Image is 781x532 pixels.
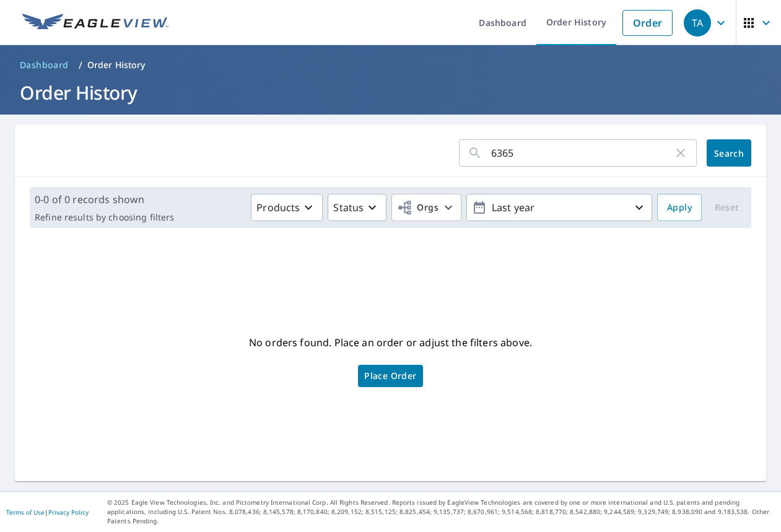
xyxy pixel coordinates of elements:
[358,365,422,387] a: Place Order
[35,212,174,223] p: Refine results by choosing filters
[397,200,438,216] span: Orgs
[333,200,364,215] p: Status
[487,197,632,219] p: Last year
[15,80,766,105] h1: Order History
[657,194,702,221] button: Apply
[22,14,168,32] img: EV Logo
[251,194,323,221] button: Products
[48,508,89,517] a: Privacy Policy
[249,333,532,352] p: No orders found. Place an order or adjust the filters above.
[35,192,174,207] p: 0-0 of 0 records shown
[684,9,711,37] div: TA
[256,200,300,215] p: Products
[717,147,741,159] span: Search
[622,10,673,36] a: Order
[15,55,766,75] nav: breadcrumb
[466,194,652,221] button: Last year
[491,136,673,170] input: Address, Report #, Claim ID, etc.
[667,200,692,216] span: Apply
[15,55,74,75] a: Dashboard
[328,194,386,221] button: Status
[391,194,461,221] button: Orgs
[364,373,416,379] span: Place Order
[87,59,146,71] p: Order History
[6,508,45,517] a: Terms of Use
[79,58,82,72] li: /
[107,498,775,526] p: © 2025 Eagle View Technologies, Inc. and Pictometry International Corp. All Rights Reserved. Repo...
[20,59,69,71] span: Dashboard
[707,139,751,167] button: Search
[6,508,89,516] p: |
